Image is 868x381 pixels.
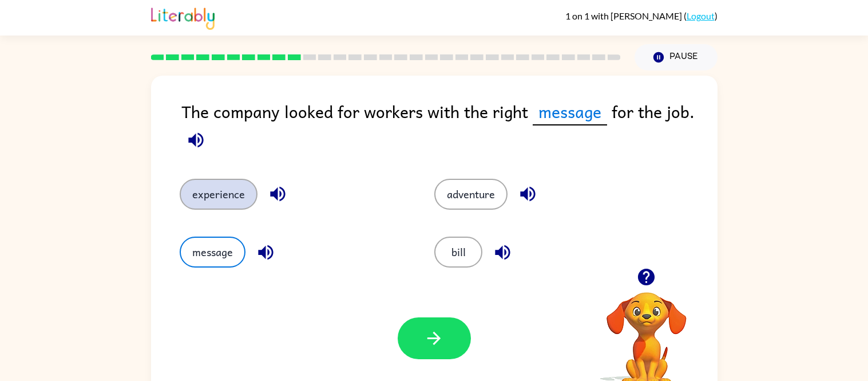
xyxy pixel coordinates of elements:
button: adventure [434,179,508,210]
a: Logout [687,10,715,21]
img: Literably [151,5,215,30]
button: bill [434,237,482,268]
button: Pause [635,44,718,70]
span: message [533,99,607,125]
button: message [180,237,245,268]
span: 1 on 1 with [PERSON_NAME] [565,10,684,21]
button: experience [180,179,257,210]
div: ( ) [565,10,718,21]
div: The company looked for workers with the right for the job. [181,99,718,156]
